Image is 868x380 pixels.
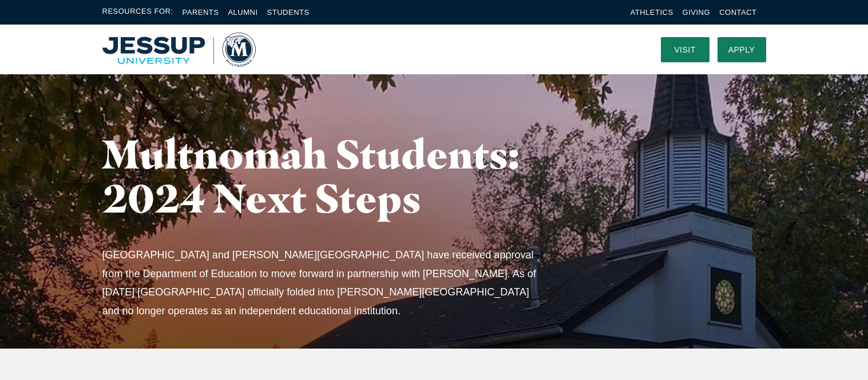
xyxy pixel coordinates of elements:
[102,33,256,67] img: Multnomah University Logo
[102,246,545,320] p: [GEOGRAPHIC_DATA] and [PERSON_NAME][GEOGRAPHIC_DATA] have received approval from the Department o...
[267,8,310,17] a: Students
[683,8,711,17] a: Giving
[102,132,566,220] h1: Multnomah Students: 2024 Next Steps
[102,6,173,19] span: Resources For:
[719,8,756,17] a: Contact
[631,8,673,17] a: Athletics
[183,8,219,17] a: Parents
[228,8,257,17] a: Alumni
[718,37,766,62] a: Apply
[661,37,710,62] a: Visit
[102,33,256,67] a: Home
